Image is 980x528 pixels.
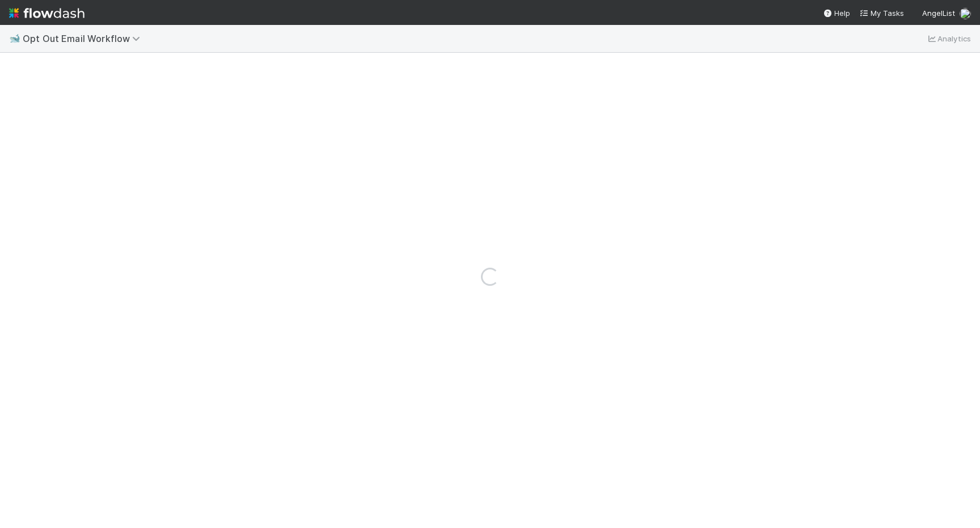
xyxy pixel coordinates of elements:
span: AngelList [922,9,955,18]
div: Help [823,7,850,19]
a: My Tasks [859,7,904,19]
img: logo-inverted-e16ddd16eac7371096b0.svg [9,3,85,23]
span: My Tasks [859,9,904,18]
img: avatar_15e6a745-65a2-4f19-9667-febcb12e2fc8.png [960,8,971,19]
